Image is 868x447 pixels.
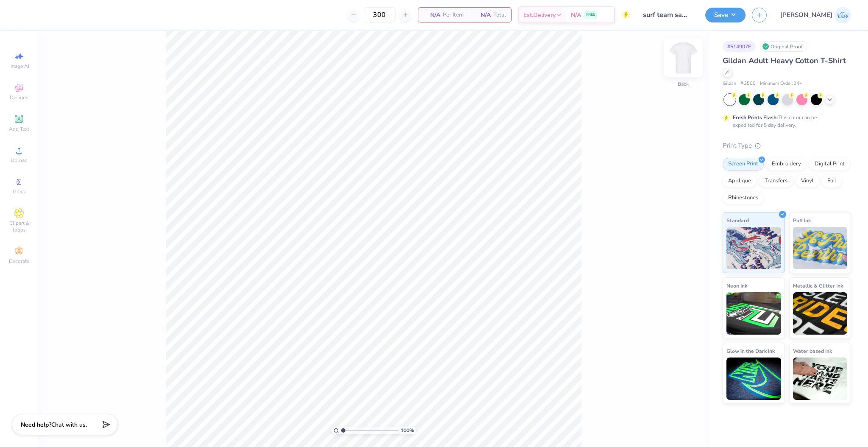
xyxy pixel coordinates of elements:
span: FREE [586,12,595,18]
img: Back [666,41,700,75]
a: [PERSON_NAME] [780,7,851,23]
strong: Need help? [21,421,51,429]
strong: Fresh Prints Flash: [733,114,778,121]
div: Print Type [723,141,851,151]
input: Untitled Design [637,6,699,23]
span: Decorate [9,258,29,265]
span: Standard [726,216,749,225]
span: N/A [423,11,440,20]
span: Image AI [9,63,29,70]
button: Save [705,8,746,22]
span: # G500 [740,80,756,87]
div: # 514907F [723,41,756,52]
span: Add Text [9,126,29,132]
span: Chat with us. [51,421,87,429]
div: Vinyl [796,175,819,187]
img: Standard [726,227,781,269]
div: Original Proof [760,41,807,52]
img: Puff Ink [793,227,848,269]
span: Upload [11,157,28,164]
img: Josephine Amber Orros [835,7,851,23]
span: Water based Ink [793,346,832,355]
span: N/A [571,11,581,20]
span: Designs [10,94,28,101]
span: Greek [13,188,26,195]
div: Applique [723,175,757,187]
span: Est. Delivery [523,11,556,20]
img: Metallic & Glitter Ink [793,292,848,335]
img: Neon Ink [726,292,781,335]
span: Total [493,11,506,20]
span: Minimum Order: 24 + [760,80,802,87]
span: Gildan Adult Heavy Cotton T-Shirt [723,56,846,66]
span: Puff Ink [793,216,811,225]
span: Glow in the Dark Ink [726,346,775,355]
div: Back [678,80,689,88]
span: [PERSON_NAME] [780,10,832,20]
span: Neon Ink [726,281,747,290]
input: – – [363,7,396,22]
div: Rhinestones [723,192,764,204]
div: Foil [822,175,842,187]
span: Gildan [723,80,736,87]
div: Embroidery [766,158,807,170]
span: Clipart & logos [4,220,34,233]
span: N/A [474,11,491,20]
span: Metallic & Glitter Ink [793,281,843,290]
div: This color can be expedited for 5 day delivery. [733,114,837,129]
img: Glow in the Dark Ink [726,358,781,400]
span: 100 % [401,427,414,434]
div: Screen Print [723,158,764,170]
img: Water based Ink [793,358,848,400]
div: Transfers [759,175,793,187]
span: Per Item [443,11,464,20]
div: Digital Print [809,158,850,170]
